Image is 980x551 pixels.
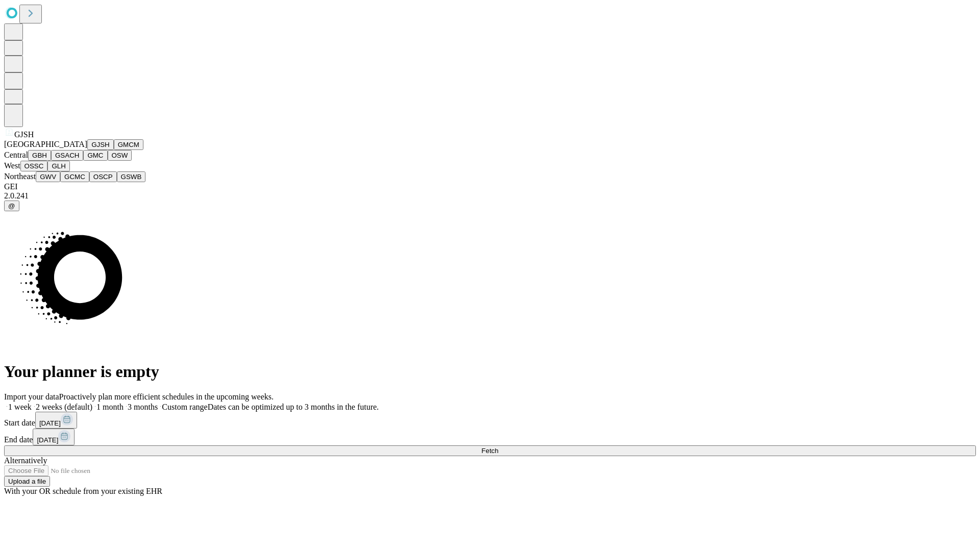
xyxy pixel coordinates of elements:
[162,403,207,411] span: Custom range
[4,487,162,495] span: With your OR schedule from your existing EHR
[51,150,83,161] button: GSACH
[36,403,92,411] span: 2 weeks (default)
[89,171,117,182] button: OSCP
[28,150,51,161] button: GBH
[96,403,124,411] span: 1 month
[4,151,28,159] span: Central
[4,172,36,181] span: Northeast
[114,139,143,150] button: GMCM
[4,182,976,191] div: GEI
[4,412,976,429] div: Start date
[8,403,32,411] span: 1 week
[4,445,976,456] button: Fetch
[108,150,132,161] button: OSW
[4,476,50,487] button: Upload a file
[37,436,58,444] span: [DATE]
[60,171,89,182] button: GCMC
[47,161,69,171] button: GLH
[14,130,34,139] span: GJSH
[4,140,87,148] span: [GEOGRAPHIC_DATA]
[481,447,498,455] span: Fetch
[87,139,114,150] button: GJSH
[36,171,60,182] button: GWV
[4,201,19,211] button: @
[208,403,379,411] span: Dates can be optimized up to 3 months in the future.
[33,429,75,445] button: [DATE]
[20,161,48,171] button: OSSC
[4,191,976,201] div: 2.0.241
[8,202,15,210] span: @
[128,403,158,411] span: 3 months
[4,429,976,445] div: End date
[4,456,47,465] span: Alternatively
[39,419,61,427] span: [DATE]
[117,171,146,182] button: GSWB
[35,412,77,429] button: [DATE]
[4,362,976,381] h1: Your planner is empty
[59,392,274,401] span: Proactively plan more efficient schedules in the upcoming weeks.
[4,161,20,170] span: West
[4,392,59,401] span: Import your data
[83,150,107,161] button: GMC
